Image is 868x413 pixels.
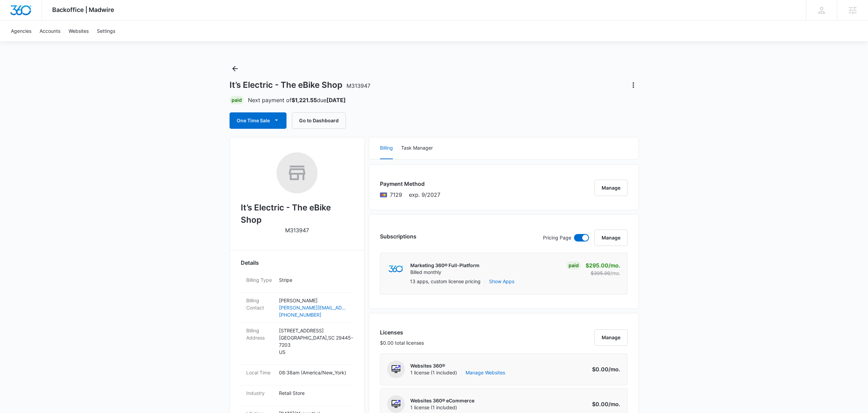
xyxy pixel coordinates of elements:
[246,297,274,311] dt: Billing Contact
[241,272,353,293] div: Billing TypeStripe
[279,369,348,376] p: 08:38am ( America/New_York )
[230,96,244,104] div: Paid
[241,385,353,406] div: IndustryRetail Store
[230,80,370,90] h1: It’s Electric - The eBike Shop
[279,304,348,311] a: [PERSON_NAME][EMAIL_ADDRESS][DOMAIN_NAME]
[241,202,353,226] h2: It’s Electric - The eBike Shop
[588,400,620,408] p: $0.00
[380,180,440,188] h3: Payment Method
[279,276,348,284] p: Stripe
[466,369,505,376] a: Manage Websites
[594,180,628,196] button: Manage
[347,82,370,89] span: M313947
[594,230,628,246] button: Manage
[410,404,474,411] span: 1 license (1 included)
[410,369,505,376] span: 1 license (1 included)
[567,261,581,270] div: Paid
[279,297,348,304] p: [PERSON_NAME]
[279,327,348,356] p: [STREET_ADDRESS] [GEOGRAPHIC_DATA] , SC 29445-7203 US
[380,232,416,240] h3: Subscriptions
[35,20,64,41] a: Accounts
[241,323,353,365] div: Billing Address[STREET_ADDRESS][GEOGRAPHIC_DATA],SC 29445-7203US
[409,191,440,199] span: exp. 9/2027
[608,262,620,269] span: /mo.
[410,269,480,276] p: Billed monthly
[93,20,119,41] a: Settings
[292,112,346,129] button: Go to Dashboard
[410,397,474,404] p: Websites 360® eCommerce
[543,234,571,242] p: Pricing Page
[52,6,114,13] span: Backoffice | Madwire
[586,261,620,270] p: $295.00
[401,137,433,159] button: Task Manager
[246,276,274,284] dt: Billing Type
[410,278,481,285] p: 13 apps, custom license pricing
[241,259,259,267] span: Details
[64,20,93,41] a: Websites
[7,20,35,41] a: Agencies
[410,362,505,369] p: Websites 360®
[279,389,348,397] p: Retail Store
[608,401,620,408] span: /mo.
[285,226,309,234] p: M313947
[588,365,620,373] p: $0.00
[241,293,353,323] div: Billing Contact[PERSON_NAME][PERSON_NAME][EMAIL_ADDRESS][DOMAIN_NAME][PHONE_NUMBER]
[390,191,402,199] span: Mastercard ending with
[246,389,274,397] dt: Industry
[628,80,639,91] button: Actions
[292,97,317,104] strong: $1,221.55
[248,96,346,104] p: Next payment of due
[246,369,274,376] dt: Local Time
[326,97,346,104] strong: [DATE]
[591,270,610,276] s: $395.00
[380,328,424,336] h3: Licenses
[241,365,353,385] div: Local Time08:38am (America/New_York)
[380,137,393,159] button: Billing
[230,112,286,129] button: One Time Sale
[608,366,620,373] span: /mo.
[610,270,620,276] span: /mo.
[230,63,240,74] button: Back
[489,278,514,285] button: Show Apps
[388,265,403,273] img: marketing360Logo
[594,329,628,346] button: Manage
[380,339,424,346] p: $0.00 total licenses
[246,327,274,341] dt: Billing Address
[279,311,348,318] a: [PHONE_NUMBER]
[410,262,480,269] p: Marketing 360® Full-Platform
